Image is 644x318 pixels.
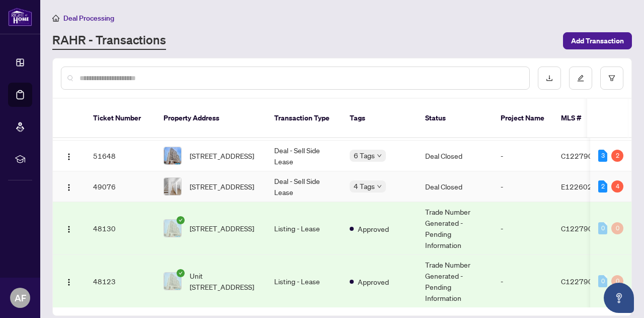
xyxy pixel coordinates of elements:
th: Property Address [155,99,266,138]
button: edit [569,67,592,90]
span: 4 Tags [354,180,375,192]
div: 2 [598,180,607,193]
img: logo [8,8,32,26]
th: Status [417,99,493,138]
th: Transaction Type [266,99,342,138]
span: Approved [358,276,389,287]
span: check-circle [177,216,185,224]
img: Logo [65,153,73,161]
td: Listing - Lease [266,202,342,255]
span: edit [577,75,584,82]
span: AF [15,291,26,305]
span: Deal Processing [63,14,114,23]
span: Unit [STREET_ADDRESS] [190,270,258,292]
td: - [493,141,553,171]
span: download [546,75,553,82]
span: C12279078 [561,151,602,160]
td: 51648 [85,141,155,171]
div: 0 [598,275,607,287]
td: - [493,202,553,255]
span: down [377,153,382,158]
button: download [538,67,561,90]
div: 3 [598,150,607,162]
td: 49076 [85,171,155,202]
button: Logo [61,148,77,164]
span: Add Transaction [571,33,624,49]
td: 48123 [85,255,155,308]
span: 6 Tags [354,150,375,161]
th: Project Name [493,99,553,138]
button: Logo [61,273,77,289]
button: Logo [61,178,77,195]
img: Logo [65,278,73,286]
a: RAHR - Transactions [52,32,166,50]
div: 0 [611,275,623,287]
img: Logo [65,183,73,192]
button: Open asap [604,283,634,313]
button: Add Transaction [563,32,632,49]
span: C12279076 [561,277,602,286]
td: - [493,255,553,308]
div: 4 [611,180,623,193]
td: - [493,171,553,202]
th: MLS # [553,99,613,138]
span: down [377,184,382,189]
td: Deal Closed [417,141,493,171]
div: 0 [611,222,623,234]
span: [STREET_ADDRESS] [190,150,254,161]
td: Deal - Sell Side Lease [266,141,342,171]
span: filter [608,75,615,82]
img: thumbnail-img [164,273,181,290]
img: thumbnail-img [164,147,181,164]
th: Tags [342,99,417,138]
td: Listing - Lease [266,255,342,308]
img: thumbnail-img [164,220,181,237]
div: 2 [611,150,623,162]
span: check-circle [177,269,185,277]
button: filter [600,67,623,90]
span: [STREET_ADDRESS] [190,223,254,234]
img: Logo [65,225,73,233]
span: E12260236 [561,182,601,191]
div: 0 [598,222,607,234]
td: Deal Closed [417,171,493,202]
span: [STREET_ADDRESS] [190,181,254,192]
td: Deal - Sell Side Lease [266,171,342,202]
td: Trade Number Generated - Pending Information [417,202,493,255]
span: Approved [358,223,389,234]
th: Ticket Number [85,99,155,138]
span: C12279078 [561,224,602,233]
td: Trade Number Generated - Pending Information [417,255,493,308]
span: home [52,15,59,22]
img: thumbnail-img [164,178,181,195]
td: 48130 [85,202,155,255]
button: Logo [61,220,77,236]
